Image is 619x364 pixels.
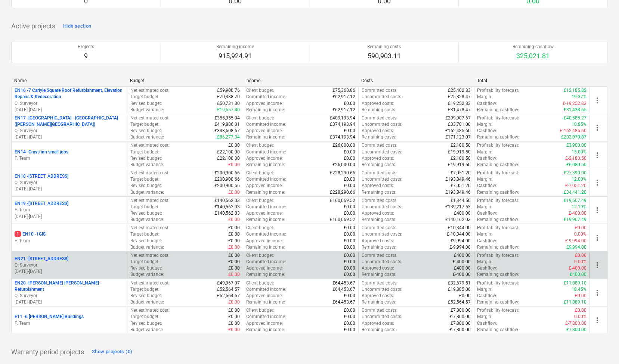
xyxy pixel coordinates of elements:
[15,173,68,180] p: EN18 - [STREET_ADDRESS]
[448,87,471,94] p: £25,402.83
[569,210,586,217] p: £-400.00
[330,217,355,223] p: £160,069.52
[344,210,355,217] p: £0.00
[15,293,124,299] p: Q. Surveyor
[477,128,498,134] p: Cashflow :
[15,256,68,262] p: EN21 - [STREET_ADDRESS]
[362,271,396,278] p: Remaining costs :
[214,210,240,217] p: £140,562.03
[344,149,355,155] p: £0.00
[344,252,355,259] p: £0.00
[344,265,355,271] p: £0.00
[15,115,124,128] p: EN17 - [GEOGRAPHIC_DATA] - [GEOGRAPHIC_DATA] ([PERSON_NAME][GEOGRAPHIC_DATA])
[15,155,124,162] p: F. Team
[362,204,402,210] p: Uncommitted costs :
[15,268,124,275] p: [DATE] - [DATE]
[15,314,84,320] p: E11 - 6 [PERSON_NAME] Buildings
[566,244,586,251] p: £9,994.00
[564,170,586,176] p: £27,390.00
[217,280,240,286] p: £49,967.07
[246,107,285,113] p: Remaining income :
[130,252,170,259] p: Net estimated cost :
[593,178,602,187] span: more_vert
[15,149,68,155] p: EN14 - Grays inn small jobs
[130,197,170,204] p: Net estimated cost :
[344,225,355,231] p: £0.00
[130,155,162,162] p: Revised budget :
[130,183,162,189] p: Revised budget :
[130,149,160,155] p: Target budget :
[130,128,162,134] p: Revised budget :
[246,142,274,149] p: Client budget :
[217,107,240,113] p: £19,657.40
[130,162,164,168] p: Budget variance :
[14,78,124,83] div: Name
[246,128,283,134] p: Approved income :
[214,170,240,176] p: £200,900.66
[130,204,160,210] p: Target budget :
[362,155,394,162] p: Approved costs :
[15,280,124,306] div: EN20 -[PERSON_NAME] [PERSON_NAME] - RefurbishmentQ. Surveyor[DATE]-[DATE]
[15,134,124,140] p: [DATE] - [DATE]
[344,259,355,265] p: £0.00
[330,197,355,204] p: £160,069.52
[564,107,586,113] p: £31,438.65
[477,115,520,121] p: Profitability forecast :
[362,259,402,265] p: Uncommitted costs :
[15,128,124,134] p: Q. Surveyor
[246,94,286,100] p: Committed income :
[344,204,355,210] p: £0.00
[453,271,471,278] p: £-400.00
[344,176,355,183] p: £0.00
[214,176,240,183] p: £200,900.66
[130,134,164,140] p: Budget variance :
[451,238,471,244] p: £9,994.00
[228,244,240,251] p: £0.00
[448,149,471,155] p: £19,919.50
[246,176,286,183] p: Committed income :
[228,259,240,265] p: £0.00
[15,256,124,275] div: EN21 -[STREET_ADDRESS]Q. Surveyor[DATE]-[DATE]
[560,128,586,134] p: £-162,485.60
[332,94,355,100] p: £62,917.12
[593,96,602,105] span: more_vert
[477,94,493,100] p: Margin :
[217,94,240,100] p: £70,388.70
[572,204,586,210] p: 12.19%
[362,121,402,128] p: Uncommitted costs :
[246,121,286,128] p: Committed income :
[90,346,134,358] button: Show projects (0)
[15,180,124,186] p: Q. Surveyor
[448,107,471,113] p: £31,478.47
[217,134,240,140] p: £86,277.34
[362,94,402,100] p: Uncommitted costs :
[246,286,286,293] p: Committed income :
[477,271,520,278] p: Remaining cashflow :
[246,197,274,204] p: Client budget :
[344,155,355,162] p: £0.00
[330,115,355,121] p: £409,193.94
[216,44,254,50] p: Remaining income
[130,271,164,278] p: Budget variance :
[228,252,240,259] p: £0.00
[574,231,586,237] p: 0.00%
[15,231,46,237] p: EN10 - 1GIS
[78,44,94,50] p: Projects
[564,280,586,286] p: £11,889.10
[130,121,160,128] p: Target budget :
[446,134,471,140] p: £171,123.07
[344,128,355,134] p: £0.00
[451,142,471,149] p: £2,180.50
[15,200,124,220] div: EN19 -[STREET_ADDRESS]F. Team[DATE]-[DATE]
[15,87,124,100] p: EN16 - 7 Carlyle Square Roof Refurbishment, Elevation Repairs & Redecoration
[593,261,602,270] span: more_vert
[130,225,170,231] p: Net estimated cost :
[446,217,471,223] p: £140,162.03
[446,115,471,121] p: £299,907.67
[344,231,355,237] p: £0.00
[246,265,283,271] p: Approved income :
[477,155,498,162] p: Cashflow :
[477,107,520,113] p: Remaining cashflow :
[477,259,493,265] p: Margin :
[214,121,240,128] p: £419,886.01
